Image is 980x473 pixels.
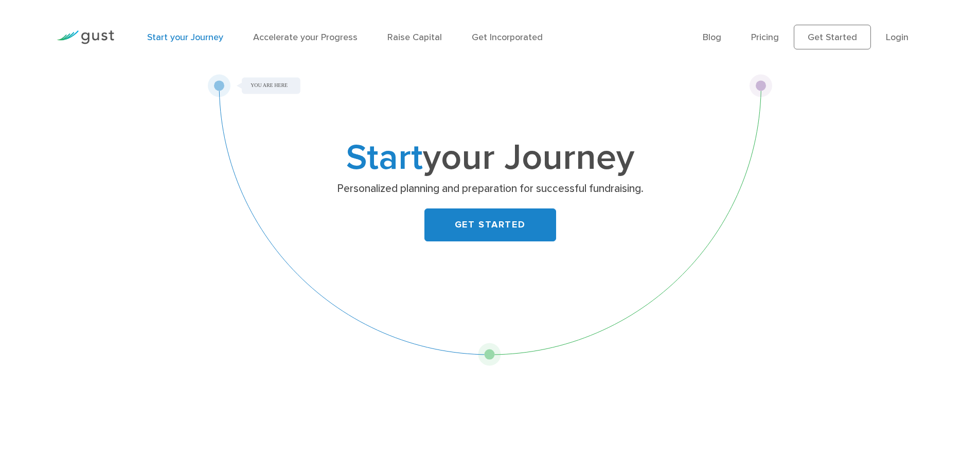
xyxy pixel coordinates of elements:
a: Accelerate your Progress [253,32,358,43]
img: Gust Logo [57,30,114,44]
a: Login [886,32,908,43]
a: Get Started [794,25,871,49]
a: Blog [703,32,721,43]
a: Pricing [751,32,779,43]
p: Personalized planning and preparation for successful fundraising. [291,182,689,196]
a: Start your Journey [147,32,223,43]
a: GET STARTED [424,208,556,241]
a: Raise Capital [387,32,442,43]
a: Get Incorporated [472,32,543,43]
span: Start [346,136,423,179]
h1: your Journey [287,142,693,174]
